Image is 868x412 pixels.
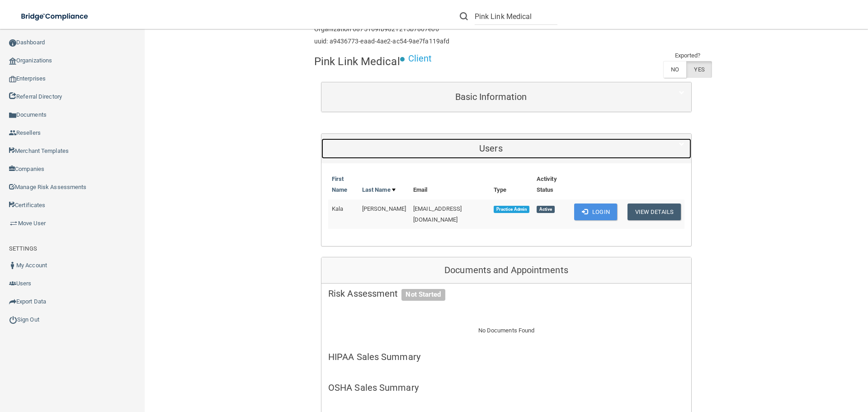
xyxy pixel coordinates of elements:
[9,262,16,269] img: ic_user_dark.df1a06c3.png
[9,76,16,82] img: enterprise.0d942306.png
[362,185,396,195] a: Last Name
[328,383,684,393] h5: OSHA Sales Summary
[475,8,557,25] input: Search
[413,205,462,223] span: [EMAIL_ADDRESS][DOMAIN_NAME]
[533,170,571,199] th: Activity Status
[627,204,681,220] button: View Details
[9,39,16,47] img: ic_dashboard_dark.d01f4a41.png
[494,206,529,213] span: Practice Admin
[328,92,654,102] h5: Basic Information
[490,170,533,199] th: Type
[9,129,16,137] img: ic_reseller.de258add.png
[686,61,712,78] label: YES
[460,12,468,20] img: ic-search.3b580494.png
[410,170,490,199] th: Email
[321,257,691,284] div: Documents and Appointments
[9,316,17,324] img: ic_power_dark.7ecde6b1.png
[328,87,684,107] a: Basic Information
[362,205,406,212] span: [PERSON_NAME]
[9,112,16,119] img: icon-documents.8dae5593.png
[14,7,97,26] img: bridge_compliance_login_screen.278c3ca4.svg
[401,289,445,301] span: Not Started
[328,352,684,362] h5: HIPAA Sales Summary
[328,138,684,159] a: Users
[663,61,686,78] label: NO
[328,143,654,153] h5: Users
[663,50,712,61] td: Exported?
[332,174,355,195] a: First Name
[9,219,18,228] img: briefcase.64adab9b.png
[328,289,684,298] h5: Risk Assessment
[9,57,16,65] img: organization-icon.f8decf85.png
[314,56,400,67] h4: Pink Link Medical
[408,50,432,67] p: Client
[332,205,343,212] span: Kala
[9,280,16,287] img: icon-users.e205127d.png
[321,314,691,347] div: No Documents Found
[9,298,16,305] img: icon-export.b9366987.png
[9,243,37,254] label: SETTINGS
[537,206,555,213] span: Active
[314,38,449,45] h6: uuid: a9436773-eaad-4ae2-ac54-9ae7fa119afd
[574,204,617,220] button: Login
